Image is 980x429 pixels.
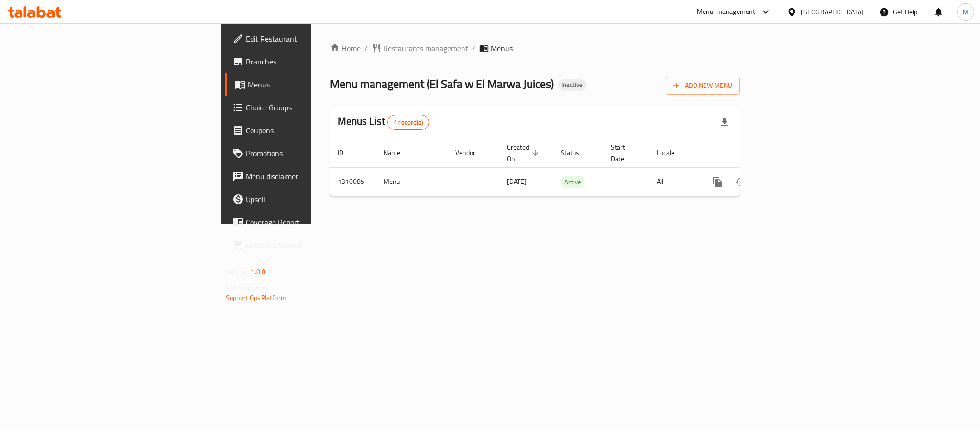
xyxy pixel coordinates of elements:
[666,77,740,95] button: Add New Menu
[491,43,513,54] span: Menus
[330,43,740,54] nav: breadcrumb
[729,171,752,193] button: Change Status
[455,147,488,159] span: Vendor
[330,73,554,95] span: Menu management ( El Safa w El Marwa Juices )
[246,148,377,159] span: Promotions
[698,139,805,168] th: Actions
[338,147,356,159] span: ID
[246,171,377,182] span: Menu disclaimer
[706,171,729,193] button: more
[387,115,429,130] div: Total records count
[603,167,649,196] td: -
[657,147,687,159] span: Locale
[561,147,592,159] span: Status
[558,81,586,89] span: Inactive
[225,211,385,234] a: Coverage Report
[963,7,969,17] span: M
[246,33,377,44] span: Edit Restaurant
[246,125,377,136] span: Coupons
[226,291,286,304] a: Support.OpsPlatform
[246,102,377,113] span: Choice Groups
[384,147,413,159] span: Name
[248,79,377,90] span: Menus
[697,6,756,18] div: Menu-management
[251,266,265,278] span: 1.0.0
[338,114,429,130] h2: Menus List
[507,175,527,188] span: [DATE]
[225,165,385,188] a: Menu disclaimer
[225,27,385,50] a: Edit Restaurant
[388,118,429,127] span: 1 record(s)
[713,111,736,134] div: Export file
[801,7,864,17] div: [GEOGRAPHIC_DATA]
[225,142,385,165] a: Promotions
[225,188,385,211] a: Upsell
[225,234,385,257] a: Grocery Checklist
[372,43,468,54] a: Restaurants management
[649,167,698,196] td: All
[246,216,377,228] span: Coverage Report
[376,167,448,196] td: Menu
[246,239,377,251] span: Grocery Checklist
[472,43,475,54] li: /
[561,176,585,188] div: Active
[225,73,385,96] a: Menus
[383,43,468,54] span: Restaurants management
[225,119,385,142] a: Coupons
[330,139,805,197] table: enhanced table
[246,56,377,67] span: Branches
[561,177,585,188] span: Active
[673,80,732,92] span: Add New Menu
[558,79,586,91] div: Inactive
[225,96,385,119] a: Choice Groups
[225,50,385,73] a: Branches
[611,141,638,164] span: Start Date
[226,282,270,294] span: Get support on:
[507,141,541,164] span: Created On
[246,193,377,205] span: Upsell
[226,266,249,278] span: Version:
